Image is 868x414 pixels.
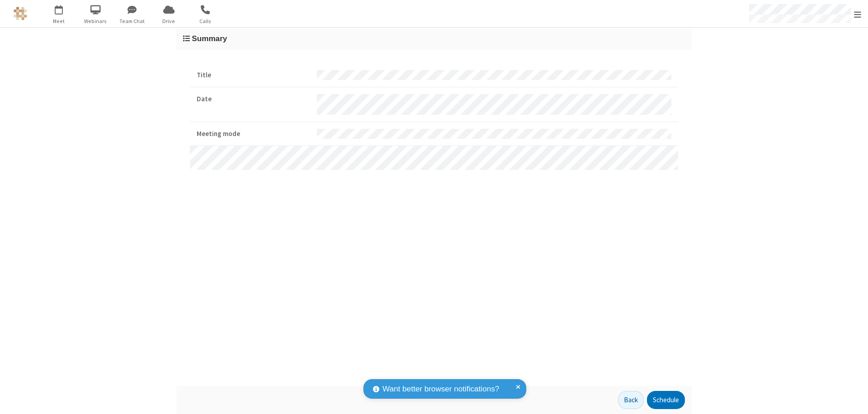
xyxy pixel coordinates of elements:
span: Calls [189,17,222,25]
span: Want better browser notifications? [382,383,499,395]
span: Summary [192,34,227,43]
iframe: Chat [845,390,861,408]
button: Schedule [647,391,685,409]
span: Team Chat [115,17,149,25]
span: Webinars [79,17,113,25]
strong: Title [197,70,310,80]
img: QA Selenium DO NOT DELETE OR CHANGE [14,7,27,20]
strong: Meeting mode [197,129,310,139]
span: Meet [42,17,76,25]
button: Back [618,391,644,409]
strong: Date [197,94,310,104]
span: Drive [152,17,186,25]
